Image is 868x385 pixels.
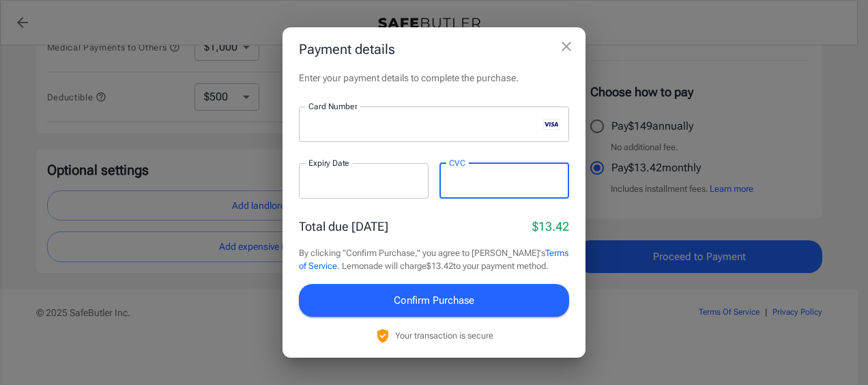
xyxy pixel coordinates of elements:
svg: visa [543,119,560,130]
label: Card Number [308,100,357,112]
label: Expiry Date [308,157,349,169]
h2: Payment details [283,27,585,71]
p: $13.42 [532,217,569,236]
p: Your transaction is secure [395,329,493,342]
iframe: Secure card number input frame [308,117,538,130]
p: Enter your payment details to complete the purchase. [299,71,569,85]
p: By clicking "Confirm Purchase," you agree to [PERSON_NAME]'s . Lemonade will charge $13.42 to you... [299,246,569,273]
button: Confirm Purchase [299,284,569,317]
label: CVC [449,157,465,169]
iframe: Secure expiration date input frame [308,174,419,187]
button: close [553,33,580,60]
span: Confirm Purchase [394,291,474,309]
iframe: Secure CVC input frame [449,174,560,187]
p: Total due [DATE] [299,217,388,236]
